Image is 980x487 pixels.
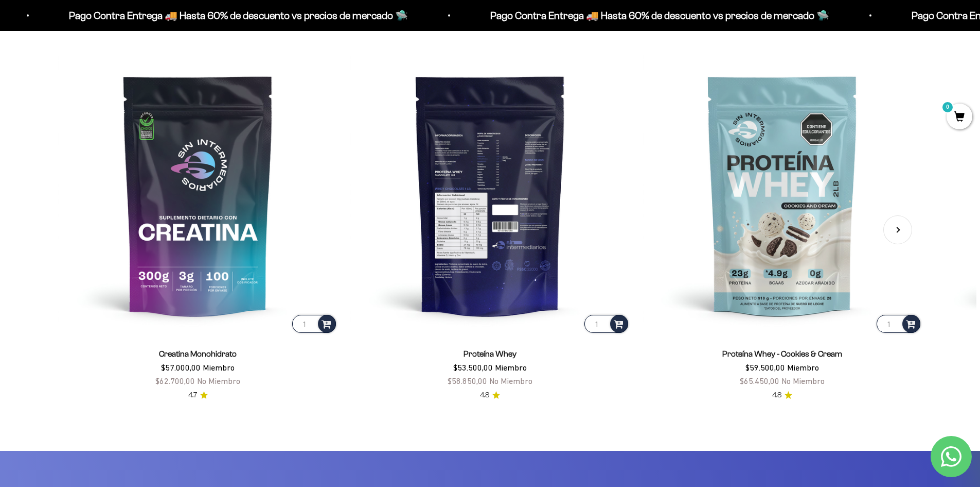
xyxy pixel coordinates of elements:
[464,349,516,358] a: Proteína Whey
[947,112,972,123] a: 0
[941,101,954,113] mark: 0
[448,376,487,385] span: $58.850,00
[787,363,819,372] span: Miembro
[722,349,842,358] a: Proteína Whey - Cookies & Cream
[781,376,825,385] span: No Miembro
[745,363,785,372] span: $59.500,00
[197,376,240,385] span: No Miembro
[161,363,201,372] span: $57.000,00
[495,363,527,372] span: Miembro
[159,349,237,358] a: Creatina Monohidrato
[453,363,493,372] span: $53.500,00
[488,7,827,24] p: Pago Contra Entrega 🚚 Hasta 60% de descuento vs precios de mercado 🛸
[772,390,781,401] span: 4.8
[203,363,235,372] span: Miembro
[480,390,489,401] span: 4.8
[740,376,779,385] span: $65.450,00
[772,390,792,401] a: 4.84.8 de 5.0 estrellas
[350,55,630,335] img: Proteína Whey
[188,390,208,401] a: 4.74.7 de 5.0 estrellas
[67,7,406,24] p: Pago Contra Entrega 🚚 Hasta 60% de descuento vs precios de mercado 🛸
[489,376,532,385] span: No Miembro
[480,390,500,401] a: 4.84.8 de 5.0 estrellas
[155,376,195,385] span: $62.700,00
[188,390,197,401] span: 4.7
